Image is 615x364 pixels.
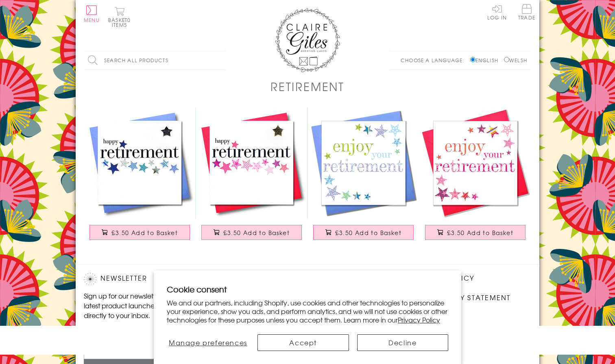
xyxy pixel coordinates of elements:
[504,57,509,62] input: Welsh
[84,107,196,248] a: Good Luck Retirement Card, Blue Stars, Embellished with a padded star £3.50 Add to Basket
[518,4,535,20] span: Trade
[470,57,475,62] input: English
[84,16,100,24] span: Menu
[307,107,419,248] a: Congratulations and Good Luck Card, Blue Stars, enjoy your Retirement £3.50 Add to Basket
[167,299,448,324] p: We and our partners, including Shopify, use cookies and other technologies to personalize your ex...
[89,225,190,240] button: £3.50 Add to Basket
[196,107,307,219] img: Good Luck Retirement Card, Pink Stars, Embellished with a padded star
[201,225,302,240] button: £3.50 Add to Basket
[518,4,535,22] a: Trade
[470,57,502,64] label: English
[167,283,448,295] h2: Cookie consent
[84,5,100,22] button: Menu
[307,107,419,219] img: Congratulations and Good Luck Card, Blue Stars, enjoy your Retirement
[504,57,527,64] label: Welsh
[167,334,249,351] button: Manage preferences
[425,225,526,240] button: £3.50 Add to Basket
[84,291,222,320] p: Sign up for our newsletter to receive the latest product launches, news and offers directly to yo...
[108,7,131,27] button: Basket0 items
[257,334,349,351] button: Accept
[447,229,513,237] span: £3.50 Add to Basket
[111,229,178,237] span: £3.50 Add to Basket
[223,229,290,237] span: £3.50 Add to Basket
[401,57,469,64] p: Choose a language:
[84,107,196,219] img: Good Luck Retirement Card, Blue Stars, Embellished with a padded star
[419,107,531,248] a: Congratulations and Good Luck Card, Pink Stars, enjoy your Retirement £3.50 Add to Basket
[313,225,414,240] button: £3.50 Add to Basket
[419,107,531,219] img: Congratulations and Good Luck Card, Pink Stars, enjoy your Retirement
[218,51,226,70] input: Search
[275,8,340,72] img: Claire Giles Greetings Cards
[196,107,307,248] a: Good Luck Retirement Card, Pink Stars, Embellished with a padded star £3.50 Add to Basket
[84,51,226,70] input: Search all products
[270,78,345,95] h1: Retirement
[112,16,131,28] span: 0 items
[487,4,507,20] a: Log In
[357,334,449,351] button: Decline
[84,273,222,285] h2: Newsletter
[398,315,440,325] a: Privacy Policy
[335,229,401,237] span: £3.50 Add to Basket
[169,338,247,347] span: Manage preferences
